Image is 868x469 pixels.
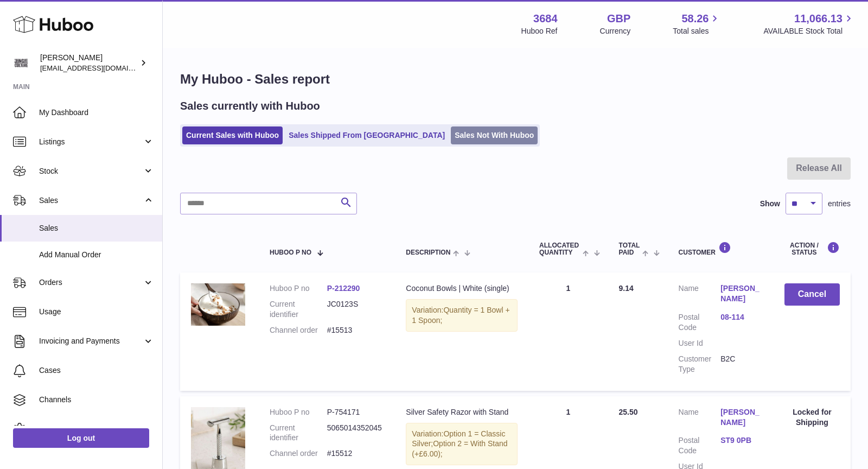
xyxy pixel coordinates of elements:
[39,223,154,233] span: Sales
[40,53,138,73] div: [PERSON_NAME]
[270,283,327,294] dt: Huboo P no
[39,336,143,346] span: Invoicing and Payments
[39,307,154,317] span: Usage
[679,435,721,456] dt: Postal Code
[720,312,763,322] a: 08-114
[763,26,855,36] span: AVAILABLE Stock Total
[451,126,538,144] a: Sales Not With Huboo
[13,428,149,448] a: Log out
[39,107,154,118] span: My Dashboard
[406,407,518,417] div: Silver Safety Razor with Stand
[521,26,558,36] div: Huboo Ref
[327,325,385,335] dd: #15513
[533,11,558,26] strong: 3684
[270,299,327,320] dt: Current identifier
[539,242,580,256] span: ALLOCATED Quantity
[763,11,855,36] a: 11,066.13 AVAILABLE Stock Total
[679,283,721,307] dt: Name
[679,407,721,430] dt: Name
[327,284,360,293] a: P-212290
[327,407,385,417] dd: P-754171
[406,423,518,466] div: Variation:
[270,249,311,256] span: Huboo P no
[528,272,608,390] td: 1
[784,407,840,428] div: Locked for Shipping
[412,439,507,458] span: Option 2 = With Stand (+£6.00);
[327,299,385,320] dd: JC0123S
[406,283,518,294] div: Coconut Bowls | White (single)
[784,242,840,256] div: Action / Status
[600,26,631,36] div: Currency
[39,166,143,176] span: Stock
[39,365,154,376] span: Cases
[270,448,327,459] dt: Channel order
[619,242,640,256] span: Total paid
[607,11,630,26] strong: GBP
[285,126,449,144] a: Sales Shipped From [GEOGRAPHIC_DATA]
[39,250,154,260] span: Add Manual Order
[619,408,638,416] span: 25.50
[673,11,721,36] a: 58.26 Total sales
[180,99,320,113] h2: Sales currently with Huboo
[182,126,283,144] a: Current Sales with Huboo
[720,435,763,446] a: ST9 0PB
[270,325,327,335] dt: Channel order
[619,284,634,293] span: 9.14
[180,71,851,88] h1: My Huboo - Sales report
[40,64,159,72] span: [EMAIL_ADDRESS][DOMAIN_NAME]
[681,11,709,26] span: 58.26
[39,137,143,147] span: Listings
[39,277,143,288] span: Orders
[39,424,154,434] span: Settings
[679,312,721,333] dt: Postal Code
[720,283,763,304] a: [PERSON_NAME]
[412,429,505,448] span: Option 1 = Classic Silver;
[270,423,327,443] dt: Current identifier
[412,306,509,325] span: Quantity = 1 Bowl + 1 Spoon;
[39,195,143,206] span: Sales
[327,423,385,443] dd: 5065014352045
[191,283,245,326] img: 36841753443155.png
[679,242,763,256] div: Customer
[679,354,721,375] dt: Customer Type
[406,299,518,332] div: Variation:
[828,199,851,209] span: entries
[406,249,450,256] span: Description
[13,55,29,71] img: theinternationalventure@gmail.com
[327,448,385,459] dd: #15512
[39,395,154,405] span: Channels
[720,354,763,375] dd: B2C
[679,338,721,348] dt: User Id
[794,11,843,26] span: 11,066.13
[270,407,327,417] dt: Huboo P no
[784,283,840,306] button: Cancel
[673,26,721,36] span: Total sales
[760,199,780,209] label: Show
[720,407,763,428] a: [PERSON_NAME]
